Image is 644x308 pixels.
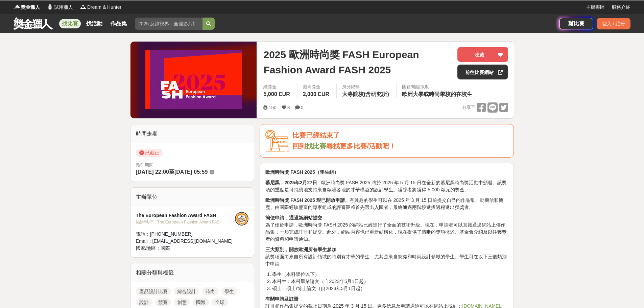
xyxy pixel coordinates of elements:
span: 獎金獵人 [21,4,40,11]
span: 國家/地區： [136,245,161,251]
a: Logo獎金獵人 [14,4,40,11]
a: 服務介紹 [612,4,630,11]
span: [DATE] 05:59 [174,169,208,175]
a: LogoDream & Hunter [80,4,121,11]
div: 相關分類與標籤 [130,263,254,282]
p: 。有興趣的學生可以在 2025 年 3 月 15 日前提交自己的作品集、動機信和簡歷。由國際經驗豐富的專家組成的評審團將首先選出入圍者，最終通過兩階段選拔過程選出獲獎者。 [265,197,508,211]
a: Logo試用獵人 [47,4,73,11]
img: Icon [265,130,289,152]
strong: 三大類別，開放歐洲所有學生參加 [265,247,336,252]
strong: 歐洲時尚獎 FASH 2025 現已開放申請 [265,197,344,203]
img: Logo [14,3,20,10]
a: 學生 [221,287,237,295]
a: 時尚 [202,287,218,295]
button: 收藏 [457,47,508,62]
span: 徵件期間 [136,162,153,167]
input: 2025 反詐視界—全國影片競賽 [135,18,202,30]
a: 前往比賽網站 [457,65,508,79]
div: 主辦單位 [130,188,254,207]
span: 0 [301,105,304,110]
a: 競賽 [155,298,171,306]
div: Email： [EMAIL_ADDRESS][DOMAIN_NAME] [136,238,235,245]
a: 辦比賽 [559,18,593,29]
span: [DATE] 22:00 [136,169,169,175]
span: 150 [268,105,276,110]
span: 總獎金 [263,84,291,90]
a: 找活動 [84,19,105,28]
span: 回到 [292,142,306,150]
strong: 簡便申請，通過新網站提交 [265,215,322,220]
div: 時間走期 [130,124,254,143]
a: 綜合設計 [174,287,199,295]
span: 最高獎金 [303,84,331,90]
div: 身分限制 [342,84,391,90]
a: 設計 [136,298,152,306]
span: 試用獵人 [54,4,73,11]
li: 學生（本科學位以下） [272,271,508,278]
p: 該獎項面向來自所有設計領域的特別有才華的學生，尤其是來自紡織和時尚設計領域的學生。學生可在以下三個類別中申請： [265,246,508,267]
a: 全球 [212,298,228,306]
span: 已截止 [136,149,163,157]
strong: 有關申請及註冊 [265,296,299,302]
img: Logo [47,3,53,10]
span: 3 [287,105,290,110]
a: 作品集 [108,19,129,28]
span: 2025 歐洲時尚獎 FASH European Fashion Award FASH 2025 [263,47,452,77]
div: 協辦/執行： The European Fashion Award FASH [136,219,235,225]
a: 產品設計比賽 [136,287,171,295]
strong: 歐洲時尚獎 FASH 2025（學生組） [265,169,338,175]
p: – 歐洲時尚獎 FASH 2025 將於 2025 年 5 月 15 日在全新的慕尼黑時尚獎活動中頒發。該獎項的重點是可持續地支持來自歐洲各地的才華橫溢的設計學生。獲獎者將獲得 5,000 歐元... [265,179,508,193]
div: The European Fashion Award FASH [136,212,235,219]
strong: 慕尼黑，2025年2月27日 [265,180,317,185]
img: Logo [80,3,87,10]
div: 國籍/地區限制 [402,84,474,90]
span: 歐洲大學或時尚學校的在校生 [402,91,472,97]
div: 登入 / 註冊 [597,18,630,29]
p: 為了便於申請，歐洲時尚獎 FASH 2025 的網站已經進行了全面的技術升級。現在，申請者可以直接通過網站上傳作品集，一步完成註冊和提交。此外，網站內容也已重新結構化，現在提供了清晰的獎項概述、... [265,214,508,243]
span: 至 [169,169,174,175]
a: 主辦專區 [586,4,605,11]
a: 創意 [174,298,190,306]
div: 比賽已經結束了 [292,130,508,141]
span: 尋找更多比賽/活動吧！ [326,142,396,150]
span: 2,000 EUR [303,91,329,97]
span: 大專院校(含研究所) [342,91,389,97]
a: 國際 [193,298,209,306]
li: 本科生：本科畢業論文（自2023年5月1日起） [272,278,508,285]
span: 分享至 [462,102,475,113]
div: 電話： [PHONE_NUMBER] [136,231,235,238]
a: 找比賽 [306,142,326,150]
img: Cover Image [145,50,242,109]
span: 國際 [161,245,170,251]
a: 找比賽 [59,19,81,28]
li: 碩士：碩士/博士論文（自2023年5月1日起） [272,285,508,292]
span: 5,000 EUR [263,91,290,97]
span: Dream & Hunter [87,4,121,11]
